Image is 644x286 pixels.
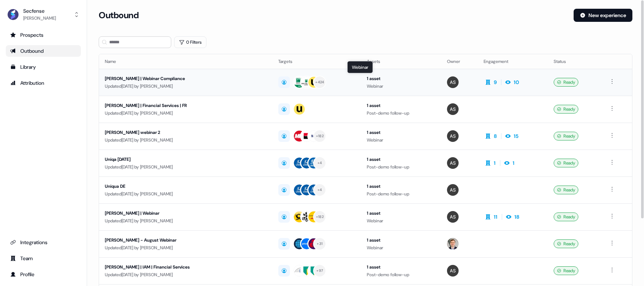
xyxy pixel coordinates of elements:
[105,110,267,117] div: Updated [DATE] by [PERSON_NAME]
[105,210,266,217] div: [PERSON_NAME] | Webinar
[105,163,267,171] div: Updated [DATE] by [PERSON_NAME]
[367,110,435,117] div: Post-demo follow-up
[478,54,548,69] th: Engagement
[272,54,361,69] th: Targets
[367,129,435,136] div: 1 asset
[447,211,459,223] img: Antoni
[6,29,81,41] a: Go to prospects
[10,239,77,246] div: Integrations
[316,214,324,220] div: + 182
[494,159,496,167] div: 1
[317,160,322,166] div: + 4
[367,271,435,278] div: Post-demo follow-up
[10,31,77,39] div: Prospects
[554,78,578,87] div: Ready
[367,237,435,244] div: 1 asset
[105,263,266,271] div: [PERSON_NAME] | IAM | Financial Services
[316,267,323,274] div: + 97
[6,77,81,89] a: Go to attribution
[367,83,435,90] div: Webinar
[447,184,459,196] img: Antoni
[447,157,459,169] img: Antoni
[23,7,56,15] div: Secfense
[105,83,267,90] div: Updated [DATE] by [PERSON_NAME]
[10,63,77,71] div: Library
[6,269,81,280] a: Go to profile
[367,75,435,82] div: 1 asset
[317,187,322,193] div: + 4
[105,183,266,190] div: Uniqua DE
[105,190,267,198] div: Updated [DATE] by [PERSON_NAME]
[367,217,435,225] div: Webinar
[347,61,373,74] div: Webinar
[554,105,578,114] div: Ready
[514,79,519,86] div: 10
[447,130,459,142] img: Antoni
[105,156,266,163] div: Uniqa [DATE]
[367,190,435,198] div: Post-demo follow-up
[494,213,497,221] div: 11
[554,186,578,194] div: Ready
[361,54,441,69] th: Assets
[447,76,459,88] img: Antoni
[513,159,514,167] div: 1
[554,159,578,167] div: Ready
[367,244,435,251] div: Webinar
[10,47,77,55] div: Outbound
[548,54,602,69] th: Status
[6,237,81,248] a: Go to integrations
[6,45,81,57] a: Go to outbound experience
[554,132,578,140] div: Ready
[6,61,81,73] a: Go to templates
[447,238,459,250] img: Kasper
[315,79,324,86] div: + 424
[99,10,139,21] h3: Outbound
[367,156,435,163] div: 1 asset
[105,271,267,278] div: Updated [DATE] by [PERSON_NAME]
[367,163,435,171] div: Post-demo follow-up
[447,265,459,277] img: Antoni
[554,266,578,275] div: Ready
[316,133,324,139] div: + 182
[367,263,435,271] div: 1 asset
[447,103,459,115] img: Antoni
[554,239,578,248] div: Ready
[105,237,266,244] div: [PERSON_NAME] - August Webinar
[514,213,519,221] div: 18
[367,102,435,109] div: 1 asset
[367,210,435,217] div: 1 asset
[99,54,272,69] th: Name
[494,132,497,140] div: 8
[441,54,478,69] th: Owner
[23,15,56,22] div: [PERSON_NAME]
[105,244,267,251] div: Updated [DATE] by [PERSON_NAME]
[494,79,497,86] div: 9
[6,253,81,264] a: Go to team
[317,241,323,247] div: + 31
[367,183,435,190] div: 1 asset
[105,129,266,136] div: [PERSON_NAME] webinar 2
[174,36,206,48] button: 0 Filters
[367,136,435,144] div: Webinar
[10,255,77,262] div: Team
[6,6,81,23] button: Secfense[PERSON_NAME]
[554,212,578,221] div: Ready
[105,75,266,82] div: [PERSON_NAME] | Webinar Compliance
[105,102,266,109] div: [PERSON_NAME] | Financial Services | FR
[10,271,77,278] div: Profile
[105,217,267,225] div: Updated [DATE] by [PERSON_NAME]
[105,136,267,144] div: Updated [DATE] by [PERSON_NAME]
[514,132,518,140] div: 15
[574,9,632,22] button: New experience
[10,79,77,87] div: Attribution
